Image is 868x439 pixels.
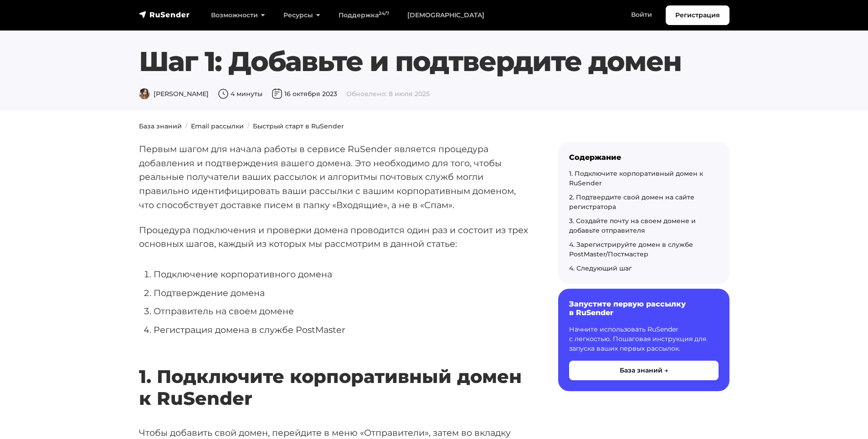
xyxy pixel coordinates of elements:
a: База знаний [139,122,182,130]
a: 2. Подтвердите свой домен на сайте регистратора [569,193,694,211]
li: Отправитель на своем домене [154,304,529,318]
img: Время чтения [218,88,229,99]
a: 4. Зарегистрируйте домен в службе PostMaster/Постмастер [569,240,693,258]
a: Войти [622,5,661,24]
sup: 24/7 [379,10,389,16]
h2: 1. Подключите корпоративный домен к RuSender [139,339,529,409]
span: 4 минуты [218,90,262,98]
a: 4. Следующий шаг [569,264,632,272]
h6: Запустите первую рассылку в RuSender [569,300,719,317]
a: Email рассылки [191,122,244,130]
img: RuSender [139,10,190,19]
button: База знаний → [569,361,719,380]
a: Запустите первую рассылку в RuSender Начните использовать RuSender с легкостью. Пошаговая инструк... [558,289,729,391]
a: Регистрация [666,5,729,25]
a: Поддержка24/7 [329,6,398,25]
a: Возможности [202,6,274,25]
a: [DEMOGRAPHIC_DATA] [398,6,493,25]
h1: Шаг 1: Добавьте и подтвердите домен [139,45,729,78]
span: 16 октября 2023 [272,90,337,98]
span: [PERSON_NAME] [139,90,209,98]
a: 3. Создайте почту на своем домене и добавьте отправителя [569,217,696,235]
a: 1. Подключите корпоративный домен к RuSender [569,169,703,187]
nav: breadcrumb [134,122,735,131]
div: Содержание [569,153,719,162]
li: Регистрация домена в службе PostMaster [154,323,529,337]
a: Быстрый старт в RuSender [253,122,344,130]
span: Обновлено: 8 июля 2025 [346,90,430,98]
li: Подтверждение домена [154,286,529,300]
li: Подключение корпоративного домена [154,267,529,281]
a: Ресурсы [274,6,329,25]
p: Процедура подключения и проверки домена проводится один раз и состоит из трех основных шагов, каж... [139,223,529,251]
p: Начните использовать RuSender с легкостью. Пошаговая инструкция для запуска ваших первых рассылок. [569,325,719,353]
p: Первым шагом для начала работы в сервисе RuSender является процедура добавления и подтверждения в... [139,142,529,212]
img: Дата публикации [272,88,282,99]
